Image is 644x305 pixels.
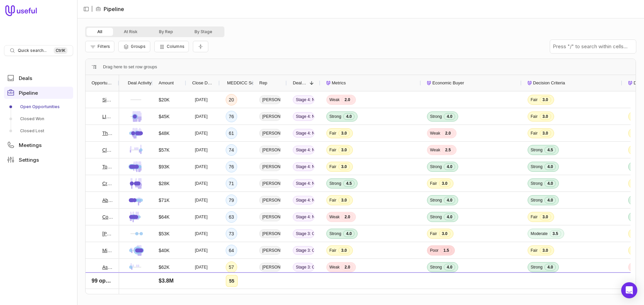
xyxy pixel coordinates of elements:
[4,113,73,124] a: Closed Won
[96,5,124,13] li: Pipeline
[329,231,341,236] span: Strong
[326,75,415,91] div: Metrics
[54,47,67,54] kbd: Ctrl K
[531,281,542,287] span: Strong
[4,101,73,112] a: Open Opportunities
[87,28,113,36] button: All
[430,164,442,169] span: Strong
[259,229,281,238] span: [PERSON_NAME]
[229,112,234,121] div: 76
[195,214,208,220] time: [DATE]
[229,129,234,137] div: 61
[544,163,556,170] span: 4.0
[430,198,442,203] span: Strong
[259,196,281,205] span: [PERSON_NAME]
[18,48,47,53] span: Quick search...
[118,41,150,52] button: Group Pipeline
[329,214,339,220] span: Weak
[259,246,281,255] span: [PERSON_NAME]
[4,72,73,84] a: Deals
[338,163,350,170] span: 3.0
[439,180,450,187] span: 3.0
[293,196,314,205] span: Stage 4: Negotiation
[4,101,73,136] div: Pipeline submenu
[329,147,336,153] span: Fair
[343,113,355,120] span: 4.0
[226,75,247,91] div: MEDDICC Score
[329,97,339,102] span: Weak
[531,198,542,203] span: Strong
[341,214,353,220] span: 2.0
[102,230,113,238] a: [PERSON_NAME] Management - New Deal
[92,79,113,87] span: Opportunity
[338,147,350,153] span: 3.0
[430,281,437,287] span: Fair
[102,280,113,288] a: Crummack [PERSON_NAME] Deal
[259,112,281,121] span: [PERSON_NAME]
[329,181,341,186] span: Strong
[430,264,442,270] span: Strong
[531,231,548,236] span: Moderate
[528,75,616,91] div: Decision Criteria
[159,129,170,137] span: $48K
[293,112,314,121] span: Stage 4: Negotiation
[4,126,73,136] a: Closed Lost
[4,87,73,99] a: Pipeline
[442,147,453,153] span: 2.5
[439,281,450,287] span: 3.0
[159,163,170,171] span: $93K
[540,130,551,137] span: 3.0
[444,113,455,120] span: 4.0
[159,96,170,104] span: $20K
[338,247,350,254] span: 3.0
[159,179,170,187] span: $28K
[229,280,234,288] div: 66
[131,44,146,49] span: Groups
[4,139,73,151] a: Meetings
[293,213,314,221] span: Stage 4: Negotiation
[229,263,234,271] div: 57
[430,181,437,186] span: Fair
[159,79,174,87] span: Amount
[531,164,542,169] span: Strong
[444,264,455,271] span: 4.0
[531,97,538,102] span: Fair
[102,246,113,254] a: Mihi Management Deal
[432,79,464,87] span: Economic Buyer
[229,179,234,187] div: 71
[159,112,170,121] span: $45K
[259,179,281,188] span: [PERSON_NAME]
[444,197,455,204] span: 4.0
[184,28,223,36] button: By Stage
[329,248,336,253] span: Fair
[444,214,455,220] span: 4.0
[430,214,442,220] span: Strong
[533,79,565,87] span: Decision Criteria
[544,197,556,204] span: 4.0
[167,44,184,49] span: Columns
[293,146,314,154] span: Stage 4: Negotiation
[329,264,339,270] span: Weak
[440,247,452,254] span: 1.5
[195,281,208,287] time: [DATE]
[19,90,38,95] span: Pipeline
[259,79,267,87] span: Rep
[102,263,113,271] a: Ascent Community Partners - New Deal
[19,76,32,81] span: Deals
[128,79,152,87] span: Deal Activity
[195,97,208,102] time: [DATE]
[229,230,234,238] div: 73
[329,281,341,287] span: Strong
[544,264,556,271] span: 4.0
[430,147,440,153] span: Weak
[293,95,314,104] span: Stage 4: Negotiation
[430,131,440,136] span: Weak
[195,264,208,270] time: [DATE]
[193,41,208,53] button: Collapse all rows
[293,179,314,188] span: Stage 4: Negotiation
[195,131,208,136] time: [DATE]
[293,229,314,238] span: Stage 3: Confirmation
[91,5,93,13] span: |
[103,63,157,71] div: Row Groups
[259,213,281,221] span: [PERSON_NAME]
